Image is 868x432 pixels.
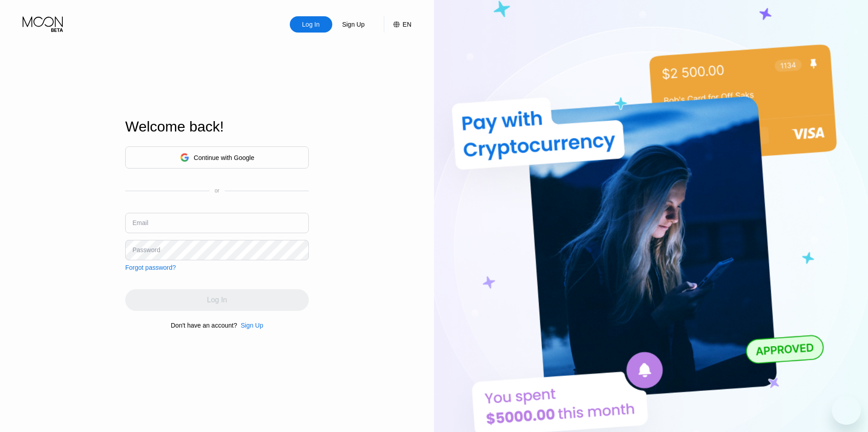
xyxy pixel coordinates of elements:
[132,246,160,254] div: Password
[125,264,176,271] div: Forgot password?
[290,16,332,33] div: Log In
[194,154,255,161] div: Continue with Google
[301,20,321,29] div: Log In
[215,188,220,194] div: or
[384,16,411,33] div: EN
[832,396,861,425] iframe: Кнопка запуска окна обмена сообщениями
[341,20,366,29] div: Sign Up
[237,322,263,329] div: Sign Up
[403,21,411,28] div: EN
[125,118,309,135] div: Welcome back!
[171,322,237,329] div: Don't have an account?
[125,146,309,169] div: Continue with Google
[241,322,263,329] div: Sign Up
[332,16,375,33] div: Sign Up
[132,219,148,226] div: Email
